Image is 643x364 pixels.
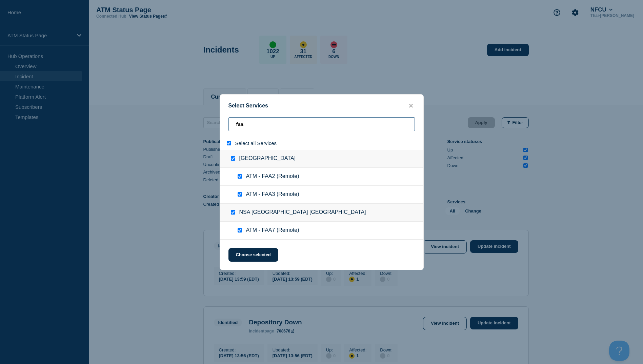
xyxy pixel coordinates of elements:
button: Choose selected [228,248,278,262]
button: close button [407,103,415,109]
div: search [228,117,415,131]
div: [GEOGRAPHIC_DATA] [220,150,423,168]
input: group: NSA Hampton Roads VA [231,210,235,215]
div: Select Services [220,103,423,109]
span: ATM - FAA2 (Remote) [246,173,299,180]
div: NSA [GEOGRAPHIC_DATA] [GEOGRAPHIC_DATA] [220,204,423,222]
input: service: ATM - FAA3 (Remote) [238,192,242,197]
input: service: ATM - FAA2 (Remote) [238,174,242,179]
input: Search [228,117,415,131]
input: group: Central Killeen TX [231,156,235,161]
span: ATM - FAA7 (Remote) [246,227,299,234]
span: Select all Services [235,140,277,146]
input: service: ATM - FAA7 (Remote) [238,228,242,232]
input: select all [227,141,231,145]
span: ATM - FAA3 (Remote) [246,191,299,198]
